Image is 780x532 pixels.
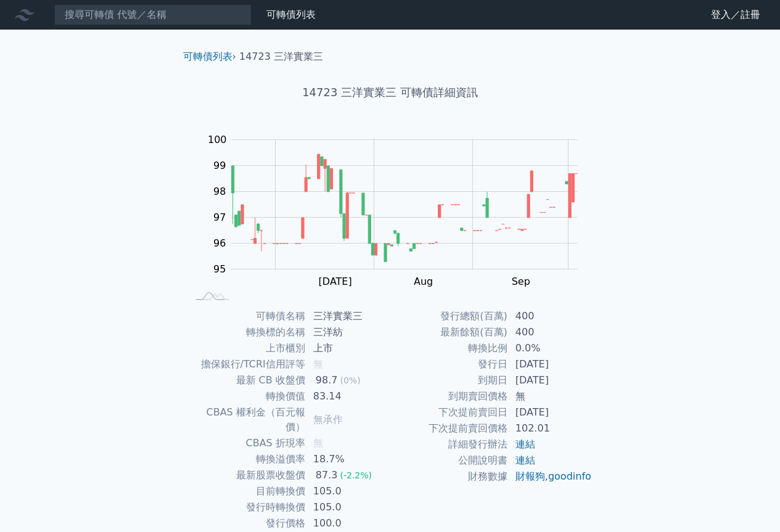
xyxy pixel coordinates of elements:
[188,388,306,404] td: 轉換價值
[718,473,780,532] iframe: Chat Widget
[508,404,593,420] td: [DATE]
[390,308,508,324] td: 發行總額(百萬)
[508,372,593,388] td: [DATE]
[548,470,591,482] a: goodinfo
[239,49,323,64] li: 14723 三洋實業三
[390,356,508,372] td: 發行日
[508,388,593,404] td: 無
[508,356,593,372] td: [DATE]
[340,375,360,385] span: (0%)
[188,467,306,483] td: 最新股票收盤價
[390,452,508,469] td: 公開說明書
[313,358,323,370] span: 無
[390,324,508,340] td: 最新餘額(百萬)
[306,340,390,356] td: 上市
[313,468,340,483] div: 87.3
[306,324,390,340] td: 三洋紡
[213,211,226,223] tspan: 97
[306,451,390,467] td: 18.7%
[701,5,770,25] a: 登入／註冊
[306,515,390,531] td: 100.0
[173,84,607,101] h1: 14723 三洋實業三 可轉債詳細資訊
[390,340,508,356] td: 轉換比例
[188,356,306,372] td: 擔保銀行/TCRI信用評等
[414,276,433,287] tspan: Aug
[515,470,545,482] a: 財報狗
[188,308,306,324] td: 可轉債名稱
[213,160,226,171] tspan: 99
[183,49,236,64] li: ›
[54,4,252,25] input: 搜尋可轉債 代號／名稱
[306,483,390,499] td: 105.0
[313,373,340,388] div: 98.7
[390,469,508,485] td: 財務數據
[188,499,306,515] td: 發行時轉換價
[306,308,390,324] td: 三洋實業三
[188,451,306,467] td: 轉換溢價率
[390,388,508,404] td: 到期賣回價格
[306,388,390,404] td: 83.14
[508,340,593,356] td: 0.0%
[202,134,596,287] g: Chart
[188,515,306,531] td: 發行價格
[508,469,593,485] td: ,
[319,276,352,287] tspan: [DATE]
[188,324,306,340] td: 轉換標的名稱
[390,436,508,452] td: 詳細發行辦法
[313,414,343,425] span: 無承作
[508,324,593,340] td: 400
[390,420,508,436] td: 下次提前賣回價格
[188,435,306,451] td: CBAS 折現率
[515,454,535,466] a: 連結
[188,372,306,388] td: 最新 CB 收盤價
[213,263,226,275] tspan: 95
[340,470,372,480] span: (-2.2%)
[266,9,316,20] a: 可轉債列表
[512,276,530,287] tspan: Sep
[390,404,508,420] td: 下次提前賣回日
[313,437,323,449] span: 無
[508,308,593,324] td: 400
[213,186,226,197] tspan: 98
[188,483,306,499] td: 目前轉換價
[508,420,593,436] td: 102.01
[515,438,535,450] a: 連結
[188,404,306,435] td: CBAS 權利金（百元報價）
[390,372,508,388] td: 到期日
[213,237,226,249] tspan: 96
[208,134,227,145] tspan: 100
[188,340,306,356] td: 上市櫃別
[183,51,232,62] a: 可轉債列表
[306,499,390,515] td: 105.0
